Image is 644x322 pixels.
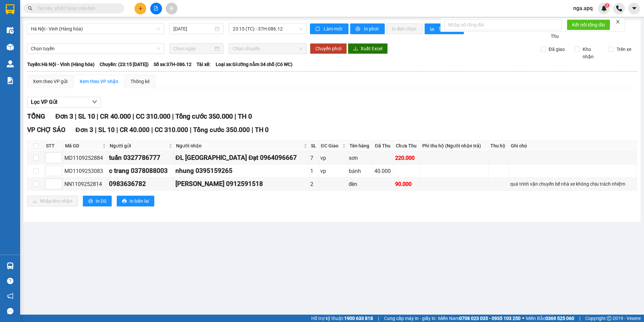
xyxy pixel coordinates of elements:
span: ⚪️ [522,317,524,320]
span: Đã giao [546,46,568,53]
div: sơn [349,154,372,162]
span: aim [169,6,174,11]
img: solution-icon [7,77,14,84]
span: CC 310.000 [136,112,170,120]
span: | [116,126,118,134]
button: file-add [150,3,162,14]
div: MD1109252884 [64,154,107,162]
div: 40.000 [374,167,393,175]
th: SL [309,140,319,151]
button: Chuyển phơi [310,43,347,54]
span: In DS [96,197,106,205]
span: SL 10 [78,112,95,120]
span: | [579,315,580,322]
span: Cung cấp máy in - giấy in: [384,315,436,322]
th: Chưa Thu [394,140,421,151]
div: quá trình vận chuyển bể nhà xe không chịu trách nhiệm [510,180,636,188]
span: | [172,112,174,120]
img: logo-vxr [6,4,14,14]
div: 1 [310,167,318,175]
span: 3 [606,3,608,8]
div: nhung 0395159265 [175,166,308,176]
img: warehouse-icon [7,44,14,51]
input: 11/09/2025 [173,25,213,33]
span: ĐC Giao [321,142,341,149]
button: printerIn biên lai [117,196,154,206]
sup: 3 [605,3,609,8]
span: Làm mới [324,25,343,33]
span: Chọn tuyến [31,44,160,54]
span: Tài xế: [197,61,211,68]
div: [PERSON_NAME] 0912591518 [175,179,308,189]
span: VP CHỢ SÁO [27,126,65,134]
span: download [353,46,358,52]
span: TH 0 [238,112,252,120]
button: In đơn chọn [386,23,423,34]
button: downloadXuất Excel [348,43,388,54]
span: Người gửi [110,142,167,149]
span: Xuất Excel [361,45,382,52]
strong: 0369 525 060 [545,316,574,321]
div: ĐL [GEOGRAPHIC_DATA] Đạt 0964096667 [175,153,308,163]
div: 2 [310,180,318,188]
span: Đơn 3 [55,112,73,120]
span: Số xe: 37H-086.12 [154,61,192,68]
div: 0983636782 [109,179,173,189]
th: Ghi chú [509,140,637,151]
span: TỔNG [27,112,45,120]
span: | [151,126,153,134]
button: printerIn phơi [350,23,385,34]
input: Tìm tên, số ĐT hoặc mã đơn [37,5,116,12]
div: Thống kê [130,78,150,85]
button: bar-chartThống kê [425,23,464,34]
button: aim [166,3,177,14]
button: Lọc VP Gửi [27,97,101,108]
div: vp [320,167,346,175]
button: caret-down [628,3,640,14]
button: Kết nối tổng đài [567,19,610,30]
span: sync [315,26,321,32]
div: MD1109253083 [64,167,107,175]
span: close [615,19,620,24]
input: Chọn ngày [173,45,213,52]
span: caret-down [631,5,637,11]
span: printer [88,199,93,204]
button: plus [135,3,146,14]
span: CR 40.000 [120,126,150,134]
th: Đã Thu [373,140,394,151]
div: Xem theo VP gửi [33,78,67,85]
td: MD1109252884 [63,151,108,165]
button: syncLàm mới [310,23,348,34]
span: | [95,126,97,134]
button: printerIn DS [83,196,112,206]
div: 7 [310,154,318,162]
img: warehouse-icon [7,27,14,34]
span: CR 40.000 [100,112,131,120]
th: Thu hộ [489,140,509,151]
span: Người nhận [176,142,302,149]
span: bar-chart [430,26,436,32]
span: Kết nối tổng đài [572,21,605,28]
th: Tên hàng [348,140,373,151]
div: đèn [349,180,372,188]
div: 220.000 [395,154,419,162]
span: question-circle [7,278,13,284]
span: Loại xe: Giường nằm 34 chỗ (Có WC) [216,61,292,68]
span: message [7,308,13,314]
span: Lọc VP Gửi [31,98,57,106]
span: Tổng cước 350.000 [193,126,250,134]
span: Chuyến: (23:15 [DATE]) [100,61,149,68]
span: TH 0 [255,126,269,134]
td: MD1109253083 [63,165,108,178]
span: plus [138,6,143,11]
span: Trên xe [614,46,634,53]
span: SL 10 [98,126,115,134]
span: Hỗ trợ kỹ thuật: [311,315,373,322]
span: file-add [154,6,158,11]
span: 23:15 (TC) - 37H-086.12 [233,24,303,34]
span: | [97,112,98,120]
span: In phơi [364,25,379,33]
span: | [132,112,134,120]
th: STT [44,140,63,151]
span: In biên lai [129,197,149,205]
